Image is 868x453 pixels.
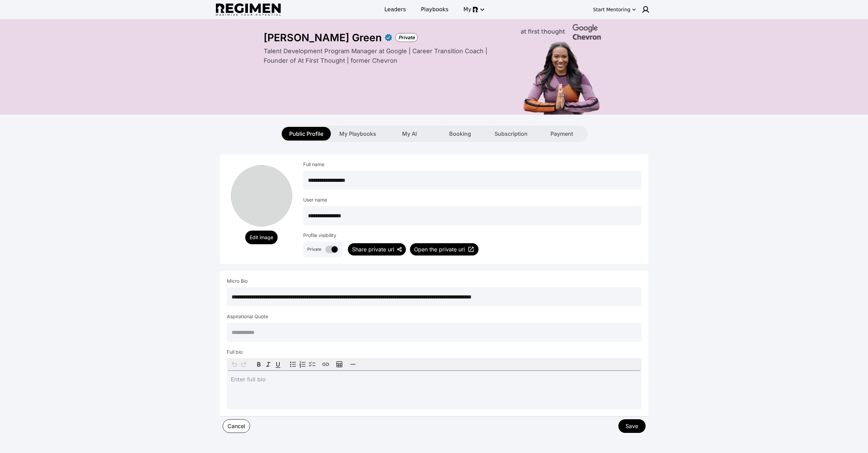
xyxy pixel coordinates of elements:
[550,130,573,138] span: Payment
[339,130,376,138] span: My Playbooks
[384,5,406,14] span: Leaders
[486,127,535,141] button: Subscription
[264,31,382,44] div: [PERSON_NAME] Green
[273,360,283,369] button: Underline
[593,6,631,13] div: Start Mentoring
[282,127,331,141] button: Public Profile
[537,127,586,141] button: Payment
[380,3,410,16] a: Leaders
[402,130,417,138] span: My AI
[264,46,506,65] div: Talent Development Program Manager at Google | Career Transition Coach | Founder of At First Thou...
[303,232,642,242] div: Profile visibility
[642,5,650,14] img: user icon
[307,360,317,369] button: Check list
[436,127,485,141] button: Booking
[348,243,406,255] button: Share private url
[227,371,642,389] div: editable markdown
[264,360,273,369] button: Italic
[449,130,471,138] span: Booking
[245,231,278,244] button: Edit image
[303,161,642,171] div: Full name
[223,419,250,433] button: Cancel
[417,3,453,16] a: Playbooks
[227,278,642,287] div: Micro Bio
[459,3,488,16] button: My
[395,33,418,42] div: Private
[307,247,321,252] div: Private
[384,33,393,42] div: Verified partner - Shayla McLin Green
[321,360,330,369] button: Create link
[495,130,528,138] span: Subscription
[298,360,307,369] button: Numbered list
[227,349,642,358] div: Full bio
[421,5,448,14] span: Playbooks
[288,360,298,369] button: Bulleted list
[227,313,642,323] div: Aspirational Quote
[289,130,323,138] span: Public Profile
[231,165,292,227] img: e38418e1-1e50-4883-8403-65ec23be4ff6
[216,3,281,16] img: Regimen logo
[592,4,637,15] button: Start Mentoring
[254,360,264,369] button: Bold
[385,127,434,141] button: My AI
[464,5,471,14] span: My
[414,245,465,253] span: Open the private url
[288,360,317,369] div: toggle group
[410,243,479,255] a: Open the private url
[303,196,642,206] div: User name
[618,419,646,433] button: Save
[333,127,383,141] button: My Playbooks
[352,245,394,253] div: Share private url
